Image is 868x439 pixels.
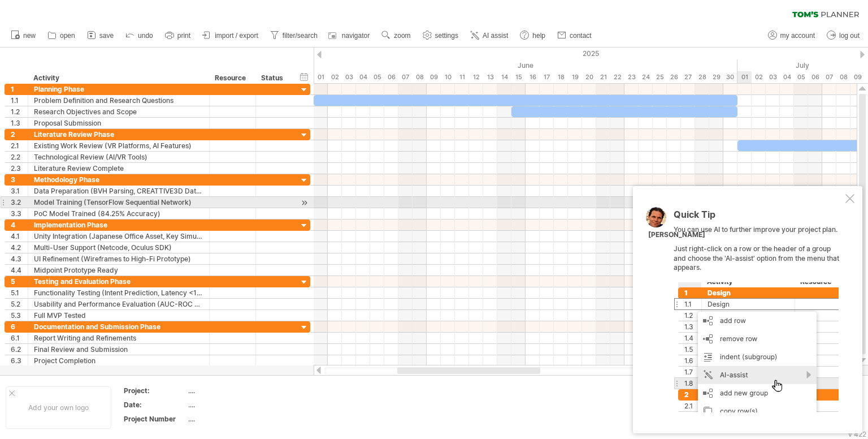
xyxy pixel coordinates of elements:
div: 5.1 [11,287,28,298]
span: undo [138,32,153,40]
a: import / export [199,28,262,43]
div: Quick Tip [674,210,843,225]
div: Sunday, 8 June 2025 [413,71,427,83]
div: Saturday, 5 July 2025 [794,71,808,83]
span: help [532,32,545,40]
div: Thursday, 5 June 2025 [370,71,384,83]
div: Friday, 4 July 2025 [780,71,794,83]
span: open [60,32,75,40]
div: 1.3 [11,118,28,128]
div: Monday, 23 June 2025 [624,71,639,83]
div: Tuesday, 17 June 2025 [540,71,554,83]
div: Sunday, 22 June 2025 [610,71,624,83]
span: zoom [394,32,410,40]
div: Thursday, 12 June 2025 [469,71,483,83]
div: Research Objectives and Scope [34,106,203,117]
div: 6 [11,321,28,332]
div: Wednesday, 18 June 2025 [554,71,568,83]
a: open [45,28,79,43]
div: Resource [215,72,249,84]
a: settings [420,28,462,43]
div: 6.1 [11,333,28,343]
div: 6.2 [11,344,28,355]
div: Add your own logo [6,386,111,429]
div: Tuesday, 3 June 2025 [342,71,356,83]
div: v 422 [848,430,866,438]
div: 2.1 [11,140,28,151]
div: Report Writing and Refinements [34,333,203,343]
div: Monday, 30 June 2025 [723,71,737,83]
div: Thursday, 26 June 2025 [667,71,681,83]
div: Sunday, 1 June 2025 [314,71,328,83]
a: print [162,28,194,43]
div: Project Completion [34,355,203,366]
div: Existing Work Review (VR Platforms, AI Features) [34,140,203,151]
span: contact [570,32,592,40]
div: 5.2 [11,299,28,309]
div: 1 [11,84,28,94]
div: Multi-User Support (Netcode, Oculus SDK) [34,242,203,253]
div: Project Number [124,414,186,424]
div: 3.1 [11,186,28,196]
div: Wednesday, 25 June 2025 [653,71,667,83]
div: Tuesday, 10 June 2025 [441,71,455,83]
div: 2.2 [11,152,28,162]
div: Activity [33,72,203,84]
a: new [8,28,39,43]
span: log out [839,32,860,40]
div: Literature Review Phase [34,129,203,140]
div: scroll to activity [299,197,310,209]
div: You can use AI to further improve your project plan. Just right-click on a row or the header of a... [674,210,843,412]
div: Wednesday, 11 June 2025 [455,71,469,83]
div: Documentation and Submission Phase [34,321,203,332]
div: 5 [11,276,28,287]
div: Tuesday, 24 June 2025 [639,71,653,83]
div: Friday, 27 June 2025 [681,71,695,83]
div: Methodology Phase [34,174,203,185]
div: Literature Review Complete [34,163,203,174]
div: Monday, 9 June 2025 [427,71,441,83]
div: .... [188,414,283,424]
div: 6.3 [11,355,28,366]
div: Final Review and Submission [34,344,203,355]
div: Saturday, 28 June 2025 [695,71,709,83]
div: Technological Review (AI/VR Tools) [34,152,203,162]
a: navigator [327,28,373,43]
div: Saturday, 7 June 2025 [398,71,413,83]
div: Tuesday, 1 July 2025 [737,71,752,83]
div: 2 [11,129,28,140]
span: AI assist [483,32,508,40]
div: Model Training (TensorFlow Sequential Network) [34,197,203,208]
div: PoC Model Trained (84.25% Accuracy) [34,208,203,219]
div: Saturday, 14 June 2025 [497,71,511,83]
div: [PERSON_NAME] [648,230,705,240]
div: Monday, 7 July 2025 [822,71,836,83]
div: 4.1 [11,231,28,242]
div: UI Refinement (Wireframes to High-Fi Prototype) [34,253,203,264]
div: Proposal Submission [34,118,203,128]
div: Date: [124,400,186,410]
a: zoom [379,28,414,43]
div: Tuesday, 8 July 2025 [836,71,850,83]
span: print [177,32,190,40]
div: Thursday, 19 June 2025 [568,71,582,83]
div: Usability and Performance Evaluation (AUC-ROC >0.85) [34,299,203,309]
div: June 2025 [314,59,737,71]
a: save [84,28,117,43]
div: Problem Definition and Research Questions [34,95,203,106]
div: Status [261,72,286,84]
div: Monday, 16 June 2025 [526,71,540,83]
a: undo [123,28,157,43]
div: 1.2 [11,106,28,117]
div: Sunday, 29 June 2025 [709,71,723,83]
div: .... [188,386,283,395]
div: .... [188,400,283,410]
div: Sunday, 15 June 2025 [511,71,526,83]
div: 4.4 [11,265,28,276]
div: 4 [11,219,28,230]
div: 3 [11,174,28,185]
div: Wednesday, 9 July 2025 [850,71,865,83]
span: filter/search [283,32,318,40]
div: 1.1 [11,95,28,106]
div: Friday, 6 June 2025 [384,71,398,83]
